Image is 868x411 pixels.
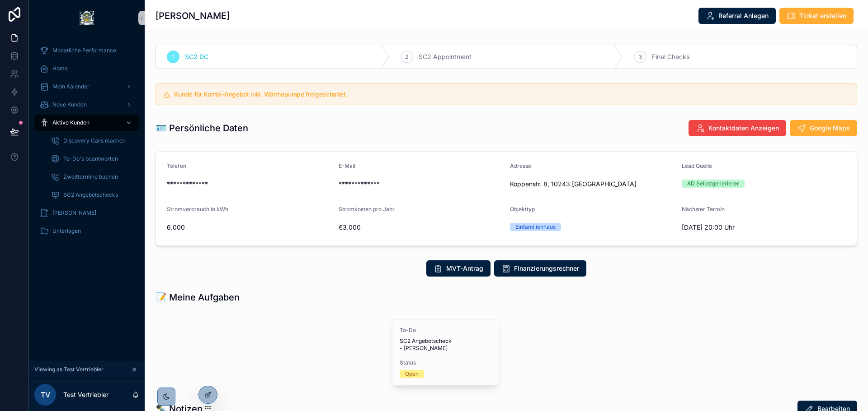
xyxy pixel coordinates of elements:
span: Status [400,359,491,366]
a: Discovery Calls machen [45,133,139,149]
a: Home [34,60,139,77]
span: Viewing as Test Vertriebler [34,366,104,373]
span: Final Checks [652,52,689,61]
div: scrollable content [29,36,145,251]
span: SC2 Angebotscheck - [PERSON_NAME] [400,337,491,352]
span: Telefon [167,162,186,169]
span: To-Do [400,327,491,334]
span: Finanzierungsrechner [514,264,579,273]
span: [PERSON_NAME] [52,209,96,217]
a: Zweittermine buchen [45,169,139,185]
a: Unterlagen [34,223,139,239]
span: Mein Kalender [52,83,90,90]
button: Finanzierungsrechner [494,260,586,277]
span: Unterlagen [52,227,81,235]
span: Stromverbrauch in kWh [167,206,228,212]
span: 2 [405,53,408,60]
span: Nächster Termin [682,206,725,212]
span: E-Mail [339,162,355,169]
span: 1 [172,53,175,60]
a: SC2 Angebotschecks [45,187,139,203]
span: TV [41,389,50,400]
a: Aktive Kunden [34,115,139,131]
button: Google Maps [790,120,857,136]
a: To-DoSC2 Angebotscheck - [PERSON_NAME]StatusOpen [392,319,499,386]
button: Referral Anlegen [698,8,776,24]
div: AD Selbstgenerierer [687,180,739,188]
button: MVT-Antrag [426,260,491,277]
a: Neue Kunden [34,97,139,113]
h5: Kunde für Kombi-Angebot inkl. Wärmepumpe freigeschaltet. [174,91,849,97]
button: Ticket erstellen [779,8,854,24]
span: SC2 Appointment [419,52,472,61]
button: Kontaktdaten Anzeigen [689,120,786,136]
span: Aktive Kunden [52,119,90,126]
p: Test Vertriebler [63,390,108,399]
span: To-Do's beantworten [63,155,118,162]
span: Objekttyp [510,206,535,212]
h1: 🪪 Persönliche Daten [156,122,248,134]
span: [DATE] 20:00 Uhr [682,223,846,232]
span: Ticket erstellen [799,11,846,20]
span: SC2 Angebotschecks [63,191,118,199]
h1: 📝 Meine Aufgaben [156,291,240,304]
a: To-Do's beantworten [45,151,139,167]
a: [PERSON_NAME] [34,205,139,221]
a: Mein Kalender [34,79,139,95]
span: Stromkosten pro Jahr [339,206,395,212]
span: Zweittermine buchen [63,173,118,180]
div: Open [405,370,419,378]
span: MVT-Antrag [446,264,483,273]
span: SC2 DC [185,52,208,61]
span: Adresse [510,162,531,169]
div: Einfamilienhaus [515,223,556,231]
a: Monatliche Performance [34,42,139,59]
span: Lead Quelle [682,162,712,169]
span: Koppenstr. 8, 10243 [GEOGRAPHIC_DATA] [510,180,675,189]
img: App logo [80,11,94,25]
span: Home [52,65,68,72]
span: Referral Anlegen [718,11,769,20]
span: 3 [639,53,642,60]
span: Kontaktdaten Anzeigen [708,124,779,133]
h1: [PERSON_NAME] [156,9,230,22]
span: 6.000 [167,223,331,232]
span: Google Maps [810,124,850,133]
span: Neue Kunden [52,101,87,108]
span: Monatliche Performance [52,47,116,54]
span: €3.000 [339,223,503,232]
span: Discovery Calls machen [63,137,126,144]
